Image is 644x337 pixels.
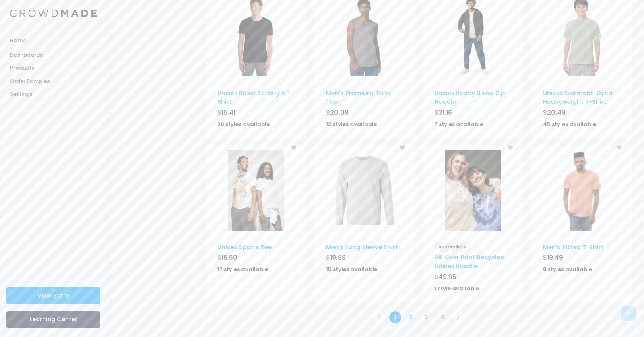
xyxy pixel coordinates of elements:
[434,285,479,292] strong: 1 style available
[330,253,346,262] span: 19.99
[10,37,97,45] span: Home
[10,90,97,98] span: Settings
[217,120,270,128] strong: 30 styles available
[434,272,512,283] div: $
[326,120,377,128] strong: 13 styles available
[405,311,418,324] a: 2
[10,64,90,72] span: Products
[543,253,620,264] div: $
[389,311,402,324] a: 1
[217,253,295,264] div: $
[326,243,398,251] a: Men's Long Sleeve Shirt
[10,77,97,85] span: Order Samples
[434,120,483,128] strong: 7 styles available
[547,108,566,117] span: 20.49
[438,108,452,117] span: 31.16
[217,265,268,273] strong: 17 styles available
[420,311,433,324] a: 3
[434,108,512,119] div: $
[326,89,390,106] a: Men's Premium Tank Top
[438,272,456,281] span: 49.95
[434,253,505,270] a: All-Over Print Recycled Unisex Hoodie
[543,265,592,273] strong: 8 styles available
[217,243,272,251] a: Unisex Sports Tee
[326,108,403,119] div: $
[6,311,100,328] a: Learning Center
[434,89,505,106] a: Unisex Heavy Blend Zip Hoodie
[217,108,295,119] div: $
[326,253,403,264] div: $
[37,292,69,300] span: View Store
[330,108,349,117] span: 20.08
[221,253,237,262] span: 16.60
[543,243,604,251] a: Men's Fitted T-Shirt
[10,51,90,59] span: Dashboards
[543,120,596,128] strong: 45 styles available
[221,108,235,117] span: 15.41
[217,89,294,106] a: Unisex Basic Softstyle T-Shirt
[10,10,97,17] img: Logo
[326,265,377,273] strong: 15 styles available
[6,287,100,304] a: View Store
[547,253,563,262] span: 19.49
[434,243,470,252] span: Bestsellers
[436,311,449,324] a: 4
[30,315,77,323] span: Learning Center
[543,108,620,119] div: $
[543,89,613,106] a: Unisex Garment-Dyed Heavyweight T-Shirt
